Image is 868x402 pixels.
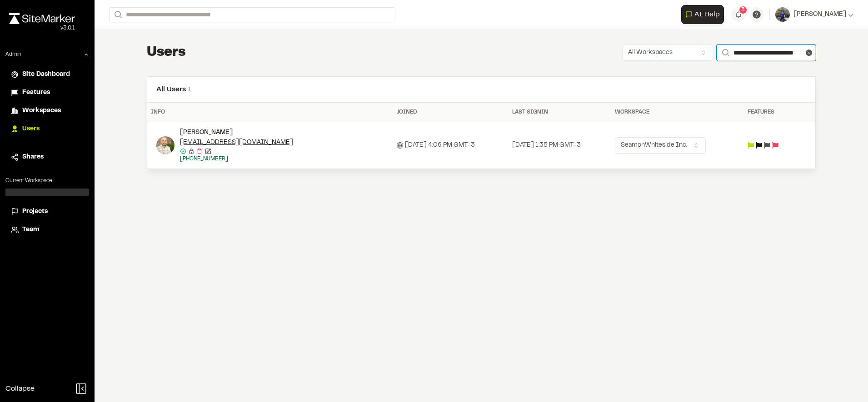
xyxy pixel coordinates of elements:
[180,157,228,161] a: [PHONE_NUMBER]
[775,7,853,22] button: [PERSON_NAME]
[11,225,84,235] a: Team
[748,108,794,116] div: Features
[9,24,75,32] div: Oh geez...please don't...
[22,69,70,79] span: Site Dashboard
[681,5,724,24] button: Open AI Assistant
[11,69,84,79] a: Site Dashboard
[11,207,84,217] a: Projects
[11,152,84,162] a: Shares
[5,383,35,394] span: Collapse
[22,88,50,98] span: Features
[9,13,75,24] img: rebrand.png
[151,108,389,116] div: Info
[22,106,61,116] span: Workspaces
[5,177,89,185] p: Current Workspace
[397,108,505,116] div: Joined
[22,152,44,162] span: Shares
[11,106,84,116] a: Workspaces
[22,225,39,235] span: Team
[731,7,746,22] button: 3
[793,10,846,20] span: [PERSON_NAME]
[512,108,608,116] div: Last Signin
[717,45,733,61] button: Search
[397,142,403,149] span: Signed up via Web
[5,50,21,59] p: Admin
[180,128,325,163] div: Sinuhe Perez
[180,138,293,148] a: [EMAIL_ADDRESS][DOMAIN_NAME]
[147,44,186,62] h1: Users
[156,84,806,95] h2: All Users
[22,207,48,217] span: Projects
[681,5,728,24] div: Open AI Assistant
[512,140,608,150] div: [DATE] 1:35 PM GMT-3
[186,148,195,154] span: No reset password email sent
[741,6,745,14] span: 3
[775,7,790,22] img: User
[694,9,720,20] span: AI Help
[806,50,812,56] button: Clear text
[109,7,125,22] button: Search
[188,86,191,93] span: 1
[748,142,794,149] div: Feature flags
[22,124,40,134] span: Users
[397,140,505,150] div: [DATE] 4:06 PM GMT-3
[11,124,84,134] a: Users
[11,88,84,98] a: Features
[156,136,175,154] img: Sinuhe Perez
[615,108,740,116] div: Workspace
[180,128,325,138] div: [PERSON_NAME]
